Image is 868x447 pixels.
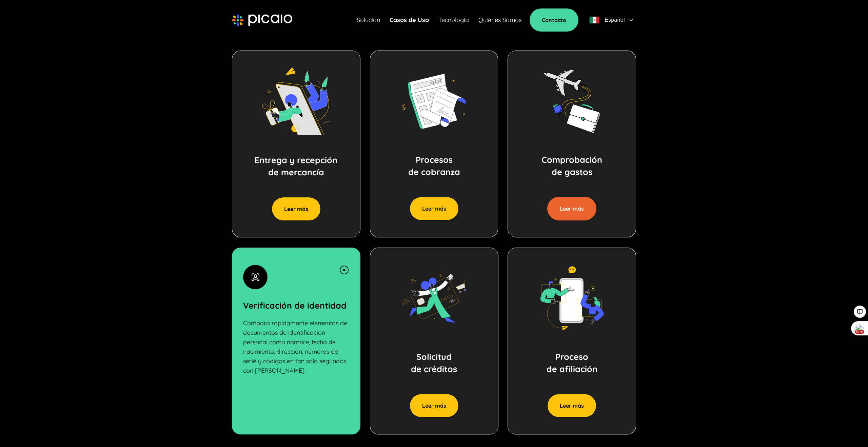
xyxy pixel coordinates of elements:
[438,15,469,25] a: Tecnología
[339,265,349,275] img: close-icon
[243,299,349,312] p: Verificación de identidad
[628,19,633,21] img: flag
[411,351,457,375] p: Solicitud de créditos
[262,67,330,135] img: image
[243,265,268,289] img: card-icon
[400,67,468,135] img: image
[587,13,636,27] button: flagEspañolflag
[232,14,292,26] img: picaio-logo
[410,197,459,220] button: Leer más
[530,8,578,32] a: Contacto
[410,394,459,417] button: Leer más
[538,67,606,135] img: image
[547,197,596,220] button: Leer más
[547,351,597,375] p: Proceso de afiliación
[589,17,599,23] img: flag
[357,15,380,25] a: Solución
[408,154,460,178] p: Procesos de cobranza
[243,318,349,375] p: Compara rápidamente elementos de documentos de identificación personal como nombre, fecha de naci...
[541,154,602,178] p: Comprobación de gastos
[547,394,596,417] button: Leer más
[400,265,468,332] img: image
[390,15,429,25] a: Casos de Uso
[605,15,625,25] span: Español
[478,15,521,25] a: Quiénes Somos
[272,197,321,221] button: Leer más
[255,154,337,178] p: Entrega y recepción de mercancía
[538,265,606,332] img: image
